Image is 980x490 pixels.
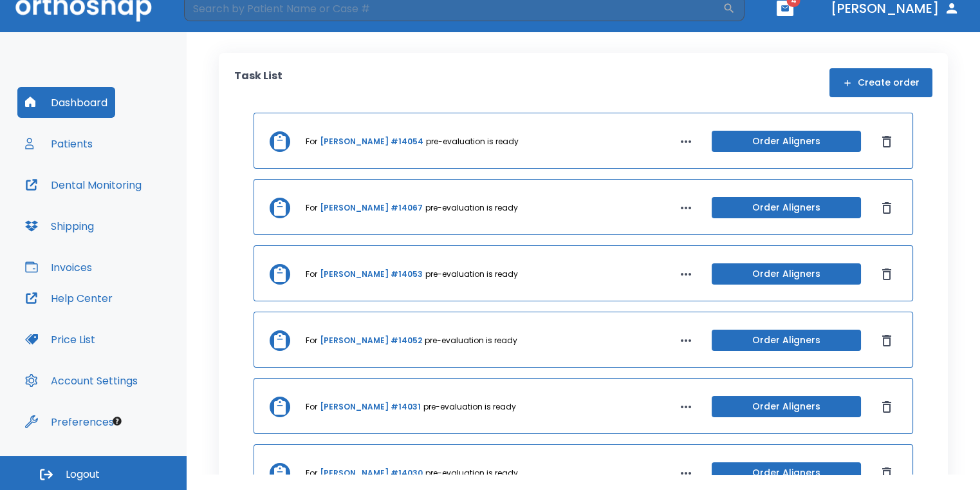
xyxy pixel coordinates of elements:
[66,467,100,482] span: Logout
[712,263,861,285] button: Order Aligners
[306,269,317,280] p: For
[320,269,423,280] a: [PERSON_NAME] #14053
[17,87,115,118] button: Dashboard
[17,211,102,241] button: Shipping
[425,467,518,479] p: pre-evaluation is ready
[712,131,861,152] button: Order Aligners
[306,401,317,413] p: For
[829,68,932,97] button: Create order
[17,283,120,314] button: Help Center
[712,396,861,417] button: Order Aligners
[111,415,123,427] div: Tooltip anchor
[423,401,516,413] p: pre-evaluation is ready
[876,131,897,152] button: Dismiss
[712,462,861,484] button: Order Aligners
[876,330,897,351] button: Dismiss
[712,197,861,218] button: Order Aligners
[425,269,518,280] p: pre-evaluation is ready
[876,264,897,285] button: Dismiss
[876,198,897,218] button: Dismiss
[17,365,145,396] button: Account Settings
[320,136,423,147] a: [PERSON_NAME] #14054
[306,136,317,147] p: For
[17,169,149,200] button: Dental Monitoring
[306,202,317,214] p: For
[17,252,100,283] button: Invoices
[17,324,103,355] button: Price List
[234,68,282,97] p: Task List
[425,202,518,214] p: pre-evaluation is ready
[426,136,519,147] p: pre-evaluation is ready
[320,335,422,346] a: [PERSON_NAME] #14052
[425,335,517,346] p: pre-evaluation is ready
[876,397,897,417] button: Dismiss
[320,202,423,214] a: [PERSON_NAME] #14067
[17,406,122,437] button: Preferences
[306,335,317,346] p: For
[320,401,421,413] a: [PERSON_NAME] #14031
[712,330,861,351] button: Order Aligners
[306,467,317,479] p: For
[320,467,423,479] a: [PERSON_NAME] #14030
[876,463,897,484] button: Dismiss
[17,128,100,159] button: Patients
